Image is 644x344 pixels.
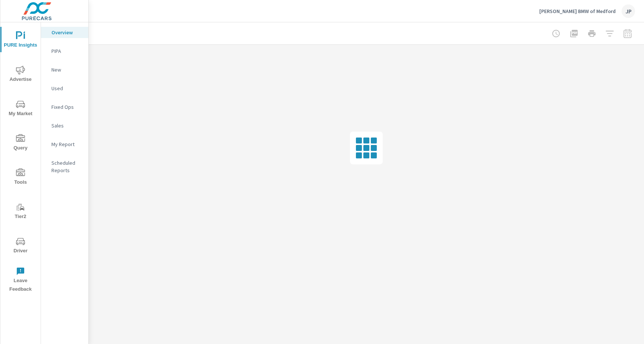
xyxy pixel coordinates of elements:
div: PIPA [41,45,88,57]
p: My Report [51,141,82,148]
div: Overview [41,27,88,38]
p: Sales [51,122,82,129]
p: Overview [51,29,82,36]
p: [PERSON_NAME] BMW of Medford [539,8,616,15]
p: Scheduled Reports [51,159,82,174]
p: Used [51,85,82,92]
div: JP [622,4,635,18]
div: Used [41,83,88,94]
p: PIPA [51,47,82,55]
div: Fixed Ops [41,101,88,113]
p: Fixed Ops [51,103,82,111]
span: Driver [3,237,38,255]
div: My Report [41,139,88,150]
span: Tools [3,168,38,187]
div: New [41,64,88,75]
p: New [51,66,82,73]
div: nav menu [0,22,41,297]
span: Leave Feedback [3,267,38,294]
span: My Market [3,100,38,118]
div: Sales [41,120,88,131]
span: PURE Insights [3,31,38,50]
span: Advertise [3,66,38,84]
div: Scheduled Reports [41,157,88,176]
span: Tier2 [3,203,38,221]
span: Query [3,134,38,152]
